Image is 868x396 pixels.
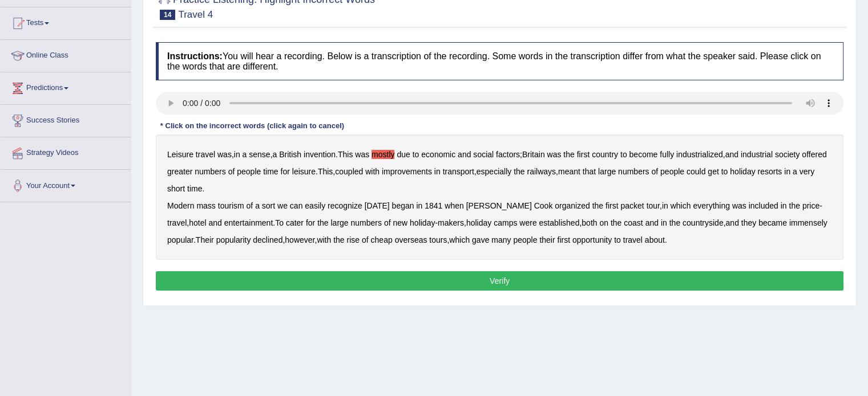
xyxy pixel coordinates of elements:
[583,167,596,176] b: that
[539,218,579,227] b: established
[218,201,244,210] b: tourism
[262,201,275,210] b: sort
[195,167,225,176] b: numbers
[660,150,674,159] b: fully
[167,235,193,244] b: popular
[598,167,616,176] b: large
[676,150,723,159] b: industrialized
[167,201,194,210] b: Modern
[429,235,447,244] b: tours
[196,150,215,159] b: travel
[725,150,738,159] b: and
[305,201,325,210] b: easily
[156,134,843,260] div: , , . ; , . , , , . , - , . - , , , . , , , .
[196,235,214,244] b: Their
[741,218,756,227] b: they
[208,218,221,227] b: and
[167,184,185,193] b: short
[491,235,511,244] b: many
[156,271,843,291] button: Verify
[434,167,441,176] b: in
[1,7,131,36] a: Tests
[397,150,410,159] b: due
[693,201,730,210] b: everything
[466,201,532,210] b: [PERSON_NAME]
[741,150,773,159] b: industrial
[789,201,800,210] b: the
[410,218,435,227] b: holiday
[730,167,755,176] b: holiday
[513,235,537,244] b: people
[582,218,597,227] b: both
[473,150,494,159] b: social
[645,218,659,227] b: and
[234,150,240,159] b: in
[318,167,333,176] b: This
[519,218,536,227] b: were
[443,167,474,176] b: transport
[382,167,432,176] b: improvements
[661,218,667,227] b: in
[732,201,746,210] b: was
[800,167,814,176] b: very
[802,150,826,159] b: offered
[279,150,301,159] b: British
[167,167,192,176] b: greater
[620,150,627,159] b: to
[614,235,621,244] b: to
[757,167,782,176] b: resorts
[784,167,790,176] b: in
[333,235,344,244] b: the
[416,201,422,210] b: in
[1,137,131,166] a: Strategy Videos
[466,218,491,227] b: holiday
[647,201,660,210] b: tour
[167,51,223,61] b: Instructions:
[592,150,618,159] b: country
[392,201,414,210] b: began
[156,42,843,80] h4: You will hear a recording. Below is a transcription of the recording. Some words in the transcrip...
[660,167,684,176] b: people
[228,167,235,176] b: of
[290,201,303,210] b: can
[558,167,580,176] b: meant
[496,150,520,159] b: factors
[789,218,827,227] b: immensely
[708,167,718,176] b: get
[494,218,517,227] b: camps
[285,235,314,244] b: however
[317,218,328,227] b: the
[577,150,590,159] b: first
[775,150,800,159] b: society
[413,150,419,159] b: to
[662,201,668,210] b: in
[1,72,131,101] a: Predictions
[372,150,394,159] b: mostly
[224,218,273,227] b: entertainment
[330,218,348,227] b: large
[178,9,213,20] small: Travel 4
[534,201,553,210] b: Cook
[393,218,407,227] b: new
[651,167,658,176] b: of
[618,167,649,176] b: numbers
[669,218,680,227] b: the
[272,150,277,159] b: a
[599,218,608,227] b: on
[527,167,556,176] b: railways
[671,201,691,210] b: which
[721,167,728,176] b: to
[611,218,621,227] b: the
[247,201,253,210] b: of
[1,105,131,133] a: Success Stories
[365,201,390,210] b: [DATE]
[572,235,612,244] b: opportunity
[167,218,187,227] b: travel
[384,218,391,227] b: of
[189,218,206,227] b: hotel
[802,201,819,210] b: price
[160,10,175,20] span: 14
[458,150,471,159] b: and
[304,150,336,159] b: invention
[514,167,524,176] b: the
